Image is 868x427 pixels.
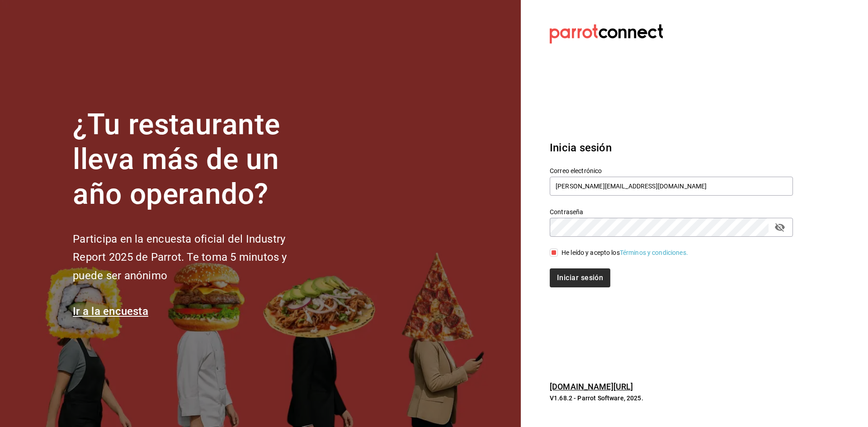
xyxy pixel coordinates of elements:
[550,268,610,287] button: Iniciar sesión
[772,220,788,235] button: passwordField
[561,248,688,258] div: He leído y acepto los
[73,108,317,211] h1: ¿Tu restaurante lleva más de un año operando?
[550,394,793,403] p: V1.68.2 - Parrot Software, 2025.
[550,177,793,196] input: Ingresa tu correo electrónico
[550,382,633,391] a: [DOMAIN_NAME][URL]
[73,305,148,318] a: Ir a la encuesta
[620,249,688,256] a: Términos y condiciones.
[550,140,793,156] h3: Inicia sesión
[550,209,793,215] label: Contraseña
[550,168,793,174] label: Correo electrónico
[73,230,317,285] h2: Participa en la encuesta oficial del Industry Report 2025 de Parrot. Te toma 5 minutos y puede se...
